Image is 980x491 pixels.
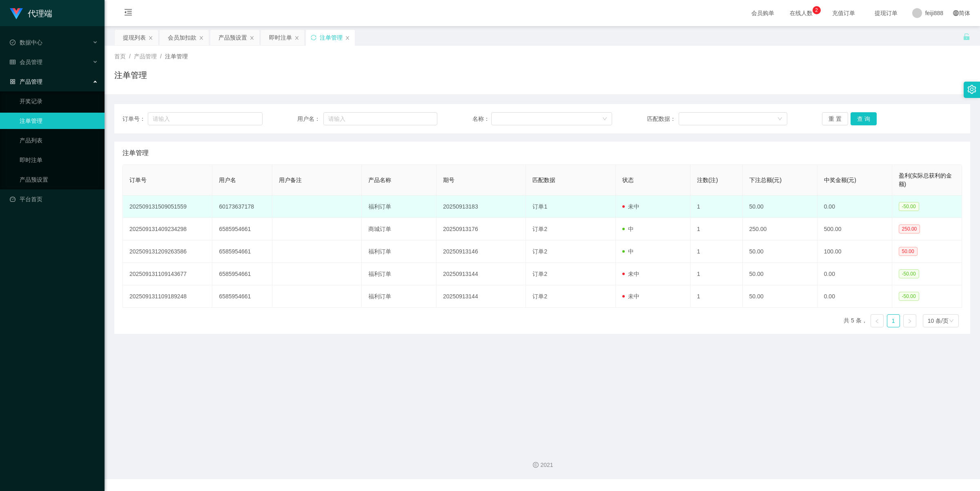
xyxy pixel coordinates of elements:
span: 订单1 [532,203,547,210]
i: 图标: right [907,319,912,324]
span: 订单2 [532,248,547,255]
span: 充值订单 [828,10,859,16]
td: 6585954661 [212,263,272,285]
td: 60173637178 [212,196,272,218]
td: 20250913144 [437,285,526,308]
td: 202509131109189248 [123,285,212,308]
div: 会员加扣款 [168,30,196,45]
td: 1 [690,196,743,218]
span: 用户名： [297,115,323,123]
td: 20250913144 [437,263,526,285]
span: 期号 [443,177,454,183]
a: 产品预设置 [20,171,98,188]
div: 提现列表 [123,30,146,45]
a: 注单管理 [20,113,98,129]
sup: 2 [813,6,821,14]
td: 50.00 [743,285,817,308]
a: 1 [887,315,900,327]
button: 重 置 [822,112,848,125]
a: 产品列表 [20,132,98,149]
td: 福利订单 [362,263,437,285]
td: 202509131109143677 [123,263,212,285]
button: 查 询 [851,112,877,125]
i: 图标: menu-fold [114,0,142,27]
span: -50.00 [899,202,919,211]
span: 下注总额(元) [749,177,782,183]
td: 6585954661 [212,218,272,240]
span: 匹配数据： [647,115,679,123]
i: 图标: down [602,116,607,122]
span: 名称： [472,115,491,123]
span: 250.00 [899,224,920,233]
span: 用户备注 [279,177,302,183]
span: 产品管理 [134,53,157,60]
td: 0.00 [817,196,892,218]
i: 图标: global [953,10,959,16]
span: 订单号： [122,115,148,123]
i: 图标: close [249,36,254,40]
i: 图标: setting [967,85,976,94]
input: 请输入 [148,112,263,125]
i: 图标: close [199,36,204,40]
td: 商城订单 [362,218,437,240]
img: logo.9652507e.png [10,8,23,20]
span: 用户名 [219,177,236,183]
p: 2 [815,6,818,14]
span: 未中 [622,203,639,210]
div: 产品预设置 [218,30,247,45]
td: 6585954661 [212,285,272,308]
span: 注单管理 [165,53,188,60]
td: 20250913176 [437,218,526,240]
span: -50.00 [899,292,919,301]
div: 即时注单 [269,30,292,45]
li: 共 5 条， [844,314,867,327]
span: -50.00 [899,269,919,278]
td: 20250913146 [437,240,526,263]
h1: 注单管理 [114,69,147,81]
span: 数据中心 [10,39,42,46]
span: 状态 [622,177,634,183]
td: 202509131209263586 [123,240,212,263]
span: 订单2 [532,271,547,277]
td: 1 [690,218,743,240]
td: 50.00 [743,196,817,218]
span: 中奖金额(元) [824,177,856,183]
a: 代理端 [10,10,52,16]
td: 福利订单 [362,240,437,263]
i: 图标: close [294,36,299,40]
td: 50.00 [743,263,817,285]
span: 首页 [114,53,126,60]
td: 0.00 [817,285,892,308]
a: 即时注单 [20,152,98,168]
td: 202509131509051559 [123,196,212,218]
li: 下一页 [903,314,916,327]
td: 福利订单 [362,285,437,308]
span: / [129,53,131,60]
a: 图标: dashboard平台首页 [10,191,98,207]
span: 匹配数据 [532,177,555,183]
i: 图标: close [148,36,153,40]
i: 图标: sync [311,35,316,40]
span: 订单2 [532,226,547,232]
span: 订单2 [532,293,547,300]
div: 注单管理 [320,30,343,45]
span: 产品名称 [368,177,391,183]
span: 会员管理 [10,59,42,65]
i: 图标: appstore-o [10,79,16,84]
input: 请输入 [323,112,437,125]
span: 注数(注) [697,177,718,183]
i: 图标: close [345,36,350,40]
td: 福利订单 [362,196,437,218]
td: 100.00 [817,240,892,263]
td: 1 [690,285,743,308]
td: 500.00 [817,218,892,240]
span: 注单管理 [122,148,149,158]
span: 提现订单 [871,10,902,16]
span: 产品管理 [10,78,42,85]
span: 盈利(实际总获利的金额) [899,172,952,187]
i: 图标: down [949,318,954,324]
li: 上一页 [871,314,884,327]
i: 图标: check-circle-o [10,40,16,45]
td: 0.00 [817,263,892,285]
td: 202509131409234298 [123,218,212,240]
